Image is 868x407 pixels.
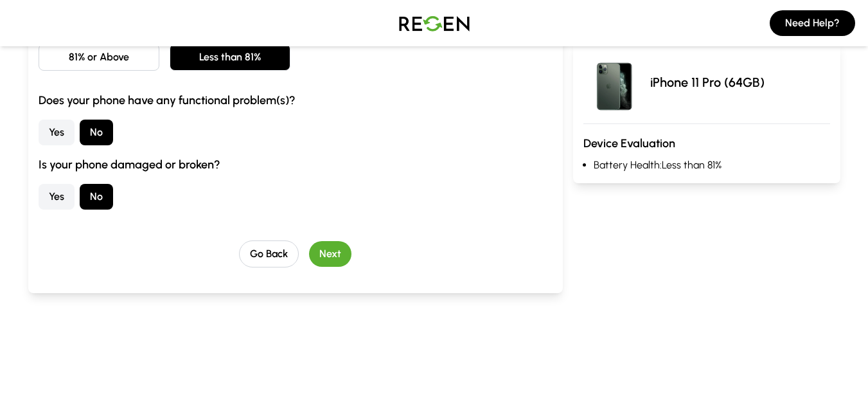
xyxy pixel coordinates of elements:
[309,241,351,267] button: Next
[80,184,113,210] button: No
[39,120,75,145] button: Yes
[170,44,290,71] button: Less than 81%
[39,156,553,174] h3: Is your phone damaged or broken?
[389,5,479,41] img: Logo
[239,240,299,267] button: Go Back
[39,91,553,109] h3: Does your phone have any functional problem(s)?
[594,158,830,173] li: Battery Health: Less than 81%
[583,51,645,113] img: iPhone 11 Pro
[39,184,75,210] button: Yes
[39,44,159,71] button: 81% or Above
[583,134,830,152] h3: Device Evaluation
[770,10,855,36] button: Need Help?
[650,73,765,91] p: iPhone 11 Pro (64GB)
[80,120,113,145] button: No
